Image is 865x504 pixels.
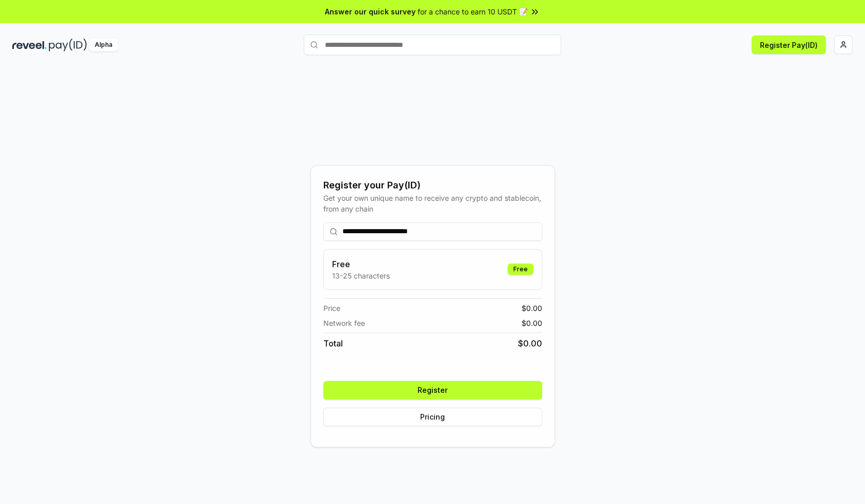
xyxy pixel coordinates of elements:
div: Get your own unique name to receive any crypto and stablecoin, from any chain [323,193,542,214]
img: pay_id [49,39,87,51]
span: Answer our quick survey [325,6,416,17]
div: Register your Pay(ID) [323,178,542,193]
span: Price [323,303,340,314]
div: Alpha [89,39,118,51]
button: Register Pay(ID) [752,36,826,54]
span: $ 0.00 [522,318,542,328]
div: Free [508,264,533,275]
span: for a chance to earn 10 USDT 📝 [418,6,528,17]
button: Pricing [323,408,542,426]
span: $ 0.00 [522,303,542,314]
span: Network fee [323,318,365,328]
p: 13-25 characters [332,270,390,281]
span: Total [323,337,343,350]
span: $ 0.00 [518,337,542,350]
img: reveel_dark [12,39,47,51]
h3: Free [332,258,390,270]
button: Register [323,381,542,399]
